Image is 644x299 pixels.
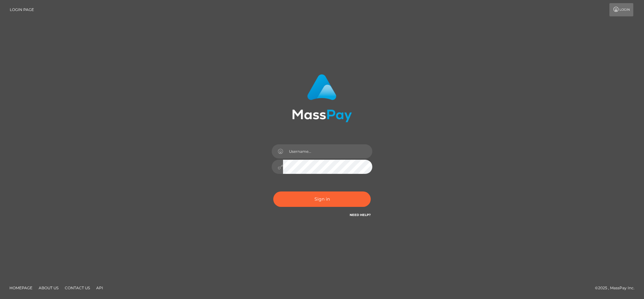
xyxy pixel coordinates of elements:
button: Sign in [273,191,371,207]
a: Login Page [10,3,34,16]
a: About Us [36,283,61,293]
a: API [94,283,106,293]
a: Homepage [7,283,35,293]
a: Login [609,3,633,16]
a: Contact Us [62,283,92,293]
a: Need Help? [350,213,371,217]
input: Username... [283,144,372,158]
div: © 2025 , MassPay Inc. [595,285,639,291]
img: MassPay Login [292,74,352,122]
